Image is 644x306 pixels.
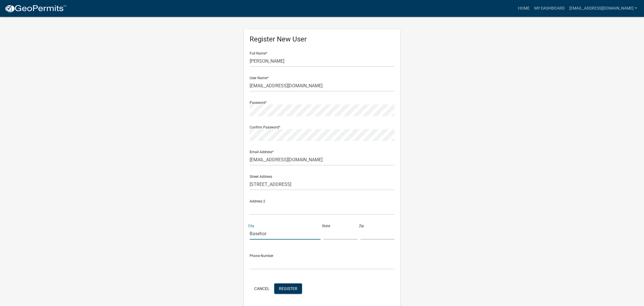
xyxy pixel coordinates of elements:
span: Register [279,286,297,291]
button: Register [274,283,302,294]
a: My Dashboard [532,3,567,14]
a: [EMAIL_ADDRESS][DOMAIN_NAME] [567,3,639,14]
h5: Register New User [250,35,394,44]
button: Cancel [250,283,274,294]
a: Home [516,3,532,14]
